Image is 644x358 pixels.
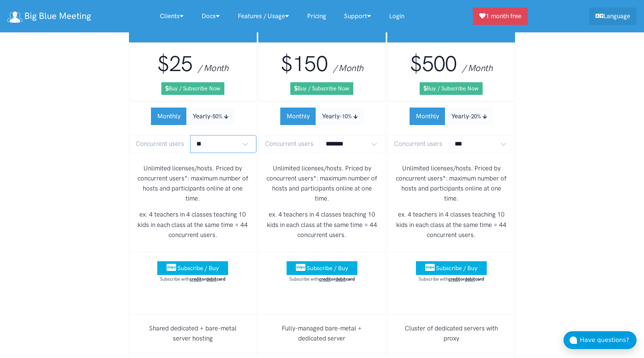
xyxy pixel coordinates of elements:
[198,63,228,73] span: / Month
[298,8,335,24] a: Pricing
[135,163,250,204] p: Unlimited licenses/hosts. Priced by concurrent users*: maximum number of hosts and participants o...
[7,8,91,24] a: Big Blue Meeting
[335,8,380,24] a: Support
[285,289,359,302] iframe: PayPal
[563,331,637,349] button: Have questions?
[335,276,346,282] u: debit
[420,82,483,95] a: Buy / Subscribe Now
[465,276,475,282] u: debit
[410,108,445,125] button: Monthly
[206,276,217,282] u: debit
[448,276,484,282] strong: or card
[229,8,298,24] a: Features / Usage
[151,108,234,125] div: Subscription Period
[388,135,449,153] span: Concurrent users
[380,8,413,24] a: Login
[394,210,509,240] p: ex. 4 teachers in 4 classes teaching 10 kids in each class at the same time = 44 concurrent users.
[190,276,202,282] u: credit
[473,7,528,25] a: 1 month free
[589,7,637,25] a: Language
[155,289,230,302] iframe: PayPal
[333,63,363,73] span: / Month
[580,335,637,345] div: Have questions?
[157,51,192,77] span: $25
[387,314,515,353] li: Cluster of dedicated servers with proxy
[186,108,234,125] button: Yearly-50%
[7,12,22,23] img: logo
[448,276,460,282] u: credit
[307,265,348,272] span: Subscribe / Buy
[462,63,492,73] span: / Month
[177,265,219,272] span: Subscribe / Buy
[265,210,380,240] p: ex. 4 teachers in 4 classes teaching 10 kids in each class at the same time = 44 concurrent users.
[469,113,481,120] small: -20%
[316,108,364,125] button: Yearly-10%
[280,108,364,125] div: Subscription Period
[259,135,320,153] span: Concurrent users
[394,163,509,204] p: Unlimited licenses/hosts. Priced by concurrent users*: maximum number of hosts and participants o...
[129,314,257,353] li: Shared dedicated + bare-metal server hosting
[419,276,484,282] small: Subscribe with
[190,276,225,282] strong: or card
[410,108,493,125] div: Subscription Period
[135,210,250,240] p: ex. 4 teachers in 4 classes teaching 10 kids in each class at the same time = 44 concurrent users.
[160,276,225,282] small: Subscribe with
[161,82,224,95] a: Buy / Subscribe Now
[436,265,477,272] span: Subscribe / Buy
[281,51,328,77] span: $150
[258,314,386,353] li: Fully-managed bare-metal + dedicated server
[290,82,353,95] a: Buy / Subscribe Now
[289,276,355,282] small: Subscribe with
[319,276,355,282] strong: or card
[280,108,316,125] button: Monthly
[151,108,187,125] button: Monthly
[265,163,380,204] p: Unlimited licenses/hosts. Priced by concurrent users*: maximum number of hosts and participants o...
[210,113,222,120] small: -50%
[193,8,229,24] a: Docs
[410,51,457,77] span: $500
[340,113,352,120] small: -10%
[414,289,489,302] iframe: PayPal
[319,276,331,282] u: credit
[151,8,193,24] a: Clients
[445,108,493,125] button: Yearly-20%
[129,135,190,153] span: Concurrent users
